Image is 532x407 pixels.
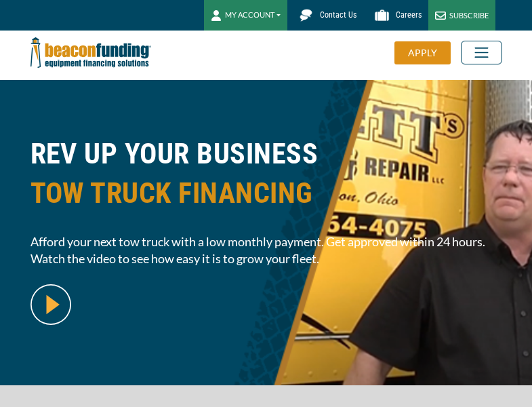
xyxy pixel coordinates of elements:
span: Afford your next tow truck with a low monthly payment. Get approved within 24 hours. Watch the vi... [30,233,502,267]
span: TOW TRUCK FINANCING [30,174,502,213]
img: Beacon Funding chat [294,3,318,27]
div: APPLY [394,41,451,64]
a: APPLY [394,41,461,64]
img: Beacon Funding Corporation logo [30,31,151,75]
span: Contact Us [320,10,356,20]
span: Careers [396,10,422,20]
img: Beacon Funding Careers [370,3,394,27]
button: Toggle navigation [461,41,502,64]
a: Contact Us [287,3,363,27]
a: Careers [363,3,428,27]
img: video modal pop-up play button [30,284,71,325]
h1: REV UP YOUR BUSINESS [30,134,502,223]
